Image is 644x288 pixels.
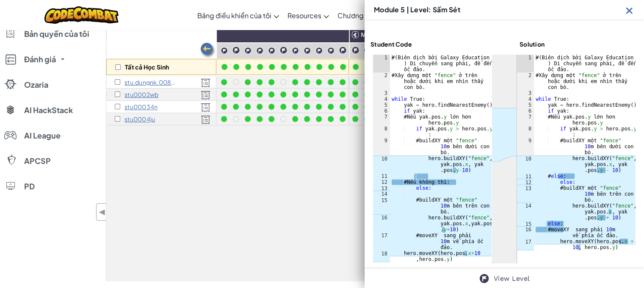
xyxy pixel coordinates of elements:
[24,106,73,114] span: AI HackStack
[201,78,210,88] img: Licensed
[373,55,390,72] div: 1
[517,138,534,155] div: 9
[517,126,534,138] div: 8
[124,116,155,122] p: stu0004ju
[517,155,534,173] div: 10
[517,227,534,238] div: 16
[279,46,287,54] img: IconChallengeLevel.svg
[517,55,534,72] div: 1
[24,55,56,63] span: Đánh giá
[373,126,390,138] div: 8
[373,191,390,197] div: 14
[373,102,390,108] div: 5
[517,102,534,108] div: 5
[520,40,544,48] h4: Solution
[327,47,334,54] img: IconChallengeLevel.svg
[125,64,169,70] p: Tất cả Học Sinh
[124,103,158,110] p: stu00034n
[373,215,390,233] div: 16
[373,233,390,250] div: 17
[373,108,390,114] div: 6
[373,155,390,173] div: 10
[517,90,534,96] div: 3
[517,185,534,203] div: 13
[479,273,489,284] img: IconChallengeLevel.svg
[244,47,252,54] img: IconChallengeLevel.svg
[201,91,210,100] img: Licensed
[363,46,371,54] img: IconChallengeLevel.svg
[517,221,534,227] div: 15
[373,72,390,90] div: 2
[373,96,390,102] div: 4
[494,274,530,284] a: View Level
[361,30,393,39] span: Movement
[370,40,412,48] h4: Student Code
[373,185,390,191] div: 13
[517,72,534,90] div: 2
[373,197,390,215] div: 15
[517,173,534,179] div: 11
[373,179,390,185] div: 12
[221,47,228,54] img: IconChallengeLevel.svg
[124,91,158,98] p: stu0002wb
[373,114,390,126] div: 7
[517,96,534,102] div: 4
[199,42,216,59] img: Arrow_Left.png
[287,11,321,20] span: Resources
[201,103,210,112] img: Licensed
[24,30,89,38] span: Bản quyền của tôi
[193,4,283,27] a: Bảng điều khiển của tôi
[373,173,390,179] div: 11
[333,4,404,27] a: Chương trình học
[44,6,119,24] img: CodeCombat logo
[374,6,461,13] h3: Module 5 | Level: Sấm Sét
[624,5,635,16] img: Icon_Exit.svg
[256,47,263,54] img: IconChallengeLevel.svg
[24,132,61,139] span: AI League
[517,179,534,185] div: 12
[283,4,333,27] a: Resources
[24,81,48,89] span: Ozaria
[373,138,390,155] div: 9
[517,203,534,221] div: 14
[197,11,271,20] span: Bảng điều khiển của tôi
[268,47,275,54] img: IconChallengeLevel.svg
[517,114,534,126] div: 7
[124,79,177,86] p: stu.dungnk.00804
[373,90,390,96] div: 3
[339,46,347,54] img: IconChallengeLevel.svg
[517,238,534,250] div: 17
[304,47,311,54] img: IconChallengeLevel.svg
[201,115,210,125] img: Licensed
[351,46,359,54] img: IconChallengeLevel.svg
[292,47,299,54] img: IconChallengeLevel.svg
[99,206,106,218] span: ◀
[517,108,534,114] div: 6
[315,47,323,54] img: IconChallengeLevel.svg
[373,250,390,262] div: 18
[337,11,392,20] span: Chương trình học
[232,46,240,54] img: IconChallengeLevel.svg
